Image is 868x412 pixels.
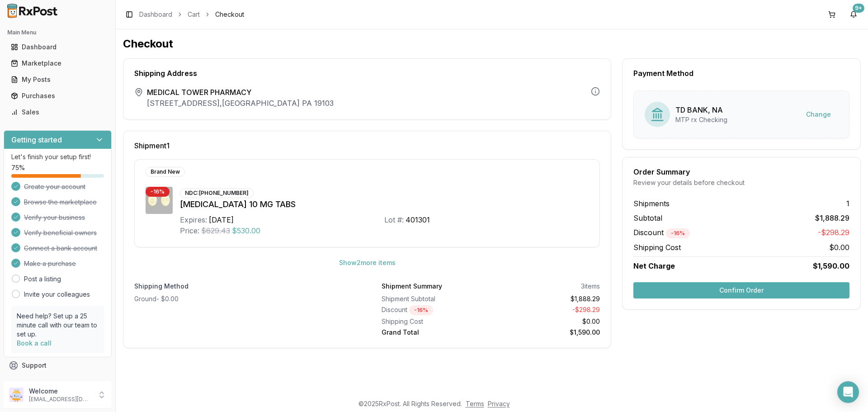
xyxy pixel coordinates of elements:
div: 401301 [406,214,430,225]
span: $0.00 [829,242,849,253]
div: $1,888.29 [495,294,600,303]
div: Open Intercom Messenger [837,381,859,403]
div: Ground - $0.00 [134,294,353,303]
div: Shipping Address [134,70,600,77]
div: [MEDICAL_DATA] 10 MG TABS [180,198,589,211]
div: Shipment Summary [382,282,442,291]
span: Verify your business [24,213,85,222]
span: Verify beneficial owners [24,228,97,237]
div: - $298.29 [495,305,600,315]
nav: breadcrumb [139,10,244,19]
p: [EMAIL_ADDRESS][DOMAIN_NAME] [29,396,92,403]
div: Review your details before checkout [633,178,849,187]
div: TD BANK, NA [675,104,727,115]
h2: Main Menu [7,29,108,36]
span: Make a purchase [24,259,76,268]
div: 3 items [581,282,600,291]
div: $1,590.00 [495,328,600,337]
div: MTP rx Checking [675,115,727,124]
a: Dashboard [139,10,172,19]
span: $1,590.00 [813,260,849,271]
div: $0.00 [495,317,600,326]
div: Expires: [180,214,207,225]
a: Book a call [17,339,52,347]
button: Purchases [4,89,112,103]
button: Feedback [4,374,112,390]
div: - 16 % [666,228,690,238]
p: Need help? Set up a 25 minute call with our team to set up. [17,312,99,339]
h1: Checkout [123,37,861,51]
button: My Posts [4,72,112,87]
span: Feedback [22,377,52,386]
div: Grand Total [382,328,487,337]
div: Lot #: [384,214,404,225]
div: Purchases [11,91,104,100]
span: 75 % [11,163,25,172]
span: Connect a bank account [24,244,97,253]
div: Marketplace [11,59,104,68]
button: Change [799,106,838,123]
a: Cart [188,10,200,19]
button: Dashboard [4,40,112,54]
img: Jardiance 10 MG TABS [146,187,173,214]
span: 1 [846,198,849,209]
span: Shipment 1 [134,142,170,149]
a: My Posts [7,71,108,88]
a: Marketplace [7,55,108,71]
div: My Posts [11,75,104,84]
div: 9+ [853,4,864,13]
label: Shipping Method [134,282,353,291]
span: Checkout [215,10,244,19]
a: Sales [7,104,108,120]
span: Discount [633,228,690,237]
div: Order Summary [633,168,849,175]
button: Sales [4,105,112,119]
button: Support [4,357,112,374]
span: $629.43 [201,225,230,236]
div: Shipping Cost [382,317,487,326]
span: -$298.29 [818,227,849,238]
div: Dashboard [11,43,104,52]
div: - 16 % [409,305,433,315]
p: Let's finish your setup first! [11,152,104,161]
span: Net Charge [633,261,675,270]
button: Marketplace [4,56,112,71]
a: Dashboard [7,39,108,55]
h3: Getting started [11,134,62,145]
a: Post a listing [24,275,61,284]
span: Shipping Cost [633,242,681,253]
img: User avatar [9,388,24,402]
span: MEDICAL TOWER PHARMACY [147,87,334,98]
div: Shipment Subtotal [382,294,487,303]
span: $1,888.29 [815,213,849,223]
p: Welcome [29,387,92,396]
button: 9+ [846,7,861,22]
div: Price: [180,225,199,236]
div: - 16 % [146,187,170,197]
div: NDC: [PHONE_NUMBER] [180,188,254,198]
a: Terms [466,400,484,407]
a: Invite your colleagues [24,290,90,299]
span: Browse the marketplace [24,198,97,207]
div: Discount [382,305,487,315]
a: Privacy [488,400,510,407]
div: Payment Method [633,70,849,77]
span: Create your account [24,182,85,191]
span: Subtotal [633,213,662,223]
span: Shipments [633,198,670,209]
div: [DATE] [209,214,234,225]
a: Purchases [7,88,108,104]
button: Confirm Order [633,282,849,298]
div: Sales [11,108,104,117]
div: Brand New [146,167,185,177]
p: [STREET_ADDRESS] , [GEOGRAPHIC_DATA] PA 19103 [147,98,334,109]
span: $530.00 [232,225,260,236]
img: RxPost Logo [4,4,61,18]
button: Show2more items [332,255,403,271]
